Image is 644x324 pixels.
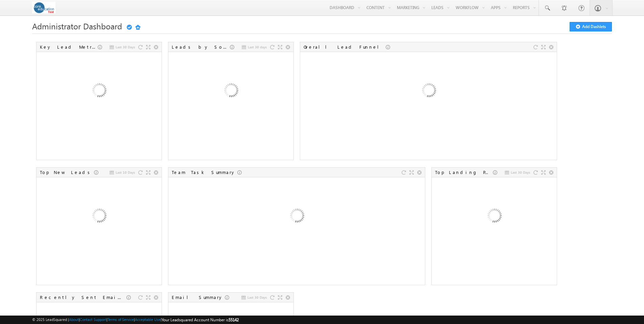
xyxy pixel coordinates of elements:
[40,169,94,175] div: Top New Leads
[511,169,530,175] span: Last 30 Days
[435,169,493,175] div: Top Landing Pages
[570,22,612,31] button: Add Dashlets
[116,169,135,175] span: Last 10 Days
[172,294,225,300] div: Email Summary
[172,44,230,50] div: Leads by Sources
[40,44,98,50] div: Key Lead Metrics
[32,317,239,323] span: © 2025 LeadSquared | | | | |
[32,2,55,14] img: Custom Logo
[162,317,239,322] span: Your Leadsquared Account Number is
[80,317,106,322] a: Contact Support
[69,317,79,322] a: About
[172,169,237,175] div: Team Task Summary
[116,44,135,50] span: Last 30 Days
[247,294,267,300] span: Last 30 Days
[135,317,161,322] a: Acceptable Use
[392,55,465,128] img: Loading...
[108,317,134,322] a: Terms of Service
[32,21,122,31] span: Administrator Dashboard
[194,55,267,128] img: Loading...
[248,44,267,50] span: Last 30 days
[260,180,333,253] img: Loading...
[229,317,239,322] span: 55142
[304,44,386,50] div: Overall Lead Funnel
[458,180,530,253] img: Loading...
[63,55,135,128] img: Loading...
[40,294,126,300] div: Recently Sent Email Campaigns
[63,180,135,253] img: Loading...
